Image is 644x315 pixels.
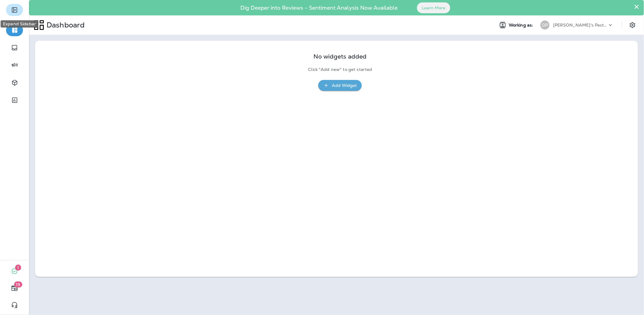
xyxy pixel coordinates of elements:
[6,282,23,294] button: 19
[509,23,534,28] span: Working as:
[634,2,639,11] button: Close
[6,265,23,277] button: 1
[540,21,549,30] div: DP
[223,7,415,9] p: Dig Deeper into Reviews - Sentiment Analysis Now Available
[15,265,21,271] span: 1
[627,20,638,30] button: Settings
[44,21,85,30] p: Dashboard
[313,54,367,59] p: No widgets added
[332,82,357,89] div: Add Widget
[318,80,362,91] button: Add Widget
[553,23,607,27] p: [PERSON_NAME]'s Pest Control
[308,67,372,72] p: Click "Add new" to get started
[14,282,22,288] span: 19
[417,2,450,13] button: Learn More
[1,20,38,27] div: Expand Sidebar
[6,4,23,16] button: Expand Sidebar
